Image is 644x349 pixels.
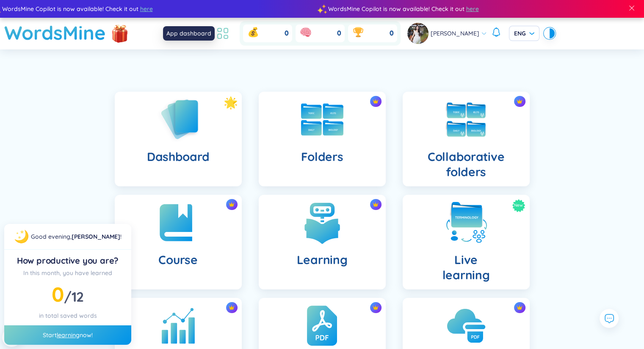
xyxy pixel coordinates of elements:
span: ENG [514,29,534,38]
span: 0 [285,29,289,38]
img: crown icon [373,202,379,207]
img: crown icon [229,305,235,311]
span: 0 [52,281,64,307]
img: crown icon [517,98,522,104]
a: WordsMine [4,18,106,48]
a: crown iconCourse [106,195,250,289]
h4: Learning [297,252,348,267]
h4: Live learning [442,252,490,283]
div: App dashboard [163,26,215,41]
a: learning [57,331,80,339]
a: avatar [407,23,431,44]
h4: Course [158,252,197,267]
img: crown icon [373,98,379,104]
span: New [514,199,523,212]
img: crown icon [517,305,522,311]
span: / [64,288,84,305]
span: 0 [390,29,394,38]
img: avatar [407,23,428,44]
h4: Dashboard [147,149,209,164]
div: ! [31,232,122,241]
a: crown iconCollaborative folders [394,92,538,186]
span: here [466,4,479,14]
a: crown iconLearning [250,195,394,289]
img: crown icon [373,305,379,311]
span: here [140,4,153,14]
span: 12 [72,288,84,305]
a: [PERSON_NAME] [72,233,120,240]
img: crown icon [229,202,235,207]
a: NewLivelearning [394,195,538,289]
div: How productive you are? [11,255,124,267]
div: In this month, you have learned [11,268,124,278]
img: flashSalesIcon.a7f4f837.png [111,20,128,46]
a: crown iconFolders [250,92,394,186]
h4: Folders [301,149,343,164]
div: Start now! [4,325,131,345]
span: Good evening , [31,233,72,240]
div: in total saved words [11,311,124,320]
h4: Collaborative folders [409,149,523,180]
span: 0 [337,29,341,38]
span: [PERSON_NAME] [431,29,479,38]
a: Dashboard [106,92,250,186]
